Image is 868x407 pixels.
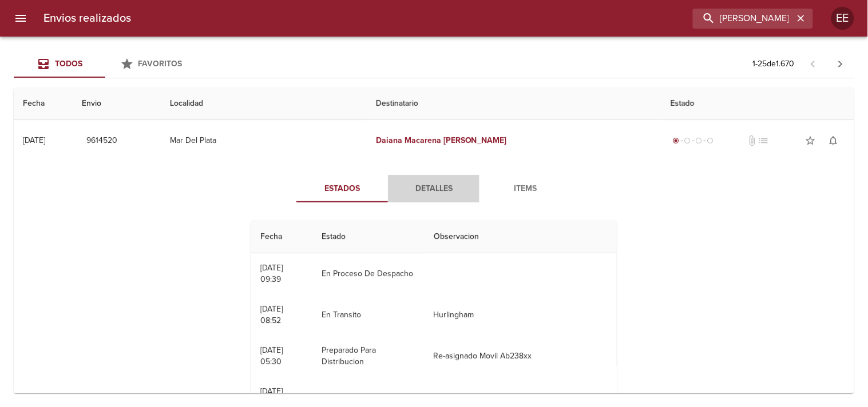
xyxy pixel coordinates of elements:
[425,294,617,336] td: Hurlingham
[443,135,507,145] em: [PERSON_NAME]
[746,135,758,146] span: No tiene documentos adjuntos
[73,87,161,120] th: Envio
[43,9,131,27] h6: Envios realizados
[82,130,122,151] button: 9614520
[425,336,617,377] td: Re-asignado Movil Ab238xx
[260,304,283,325] div: [DATE] 08:52
[296,175,571,202] div: Tabs detalle de guia
[684,137,691,144] span: radio_button_unchecked
[828,135,839,146] span: notifications_none
[55,59,82,69] span: Todos
[395,182,473,196] span: Detalles
[799,58,827,69] span: Pagina anterior
[23,135,45,145] div: [DATE]
[799,129,822,152] button: Agregar a favoritos
[312,336,424,377] td: Preparado Para Distribucion
[486,182,564,196] span: Items
[425,221,617,253] th: Observacion
[86,134,117,148] span: 9614520
[14,50,197,78] div: Tabs Envios
[831,7,854,30] div: Abrir información de usuario
[260,263,283,284] div: [DATE] 09:39
[753,58,795,70] p: 1 - 25 de 1.670
[805,135,817,146] span: star_border
[312,294,424,336] td: En Transito
[367,87,661,120] th: Destinatario
[161,120,367,161] td: Mar Del Plata
[260,345,283,366] div: [DATE] 05:30
[671,135,716,146] div: Generado
[7,5,34,32] button: menu
[758,135,769,146] span: No tiene pedido asociado
[405,135,441,145] em: Macarena
[822,129,845,152] button: Activar notificaciones
[827,50,854,78] span: Pagina siguiente
[14,87,73,120] th: Fecha
[661,87,854,120] th: Estado
[696,137,703,144] span: radio_button_unchecked
[312,253,424,294] td: En Proceso De Despacho
[673,137,680,144] span: radio_button_checked
[138,59,183,69] span: Favoritos
[831,7,854,30] div: EE
[251,221,313,253] th: Fecha
[376,135,402,145] em: Daiana
[312,221,424,253] th: Estado
[707,137,714,144] span: radio_button_unchecked
[303,182,381,196] span: Estados
[693,9,794,29] input: buscar
[161,87,367,120] th: Localidad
